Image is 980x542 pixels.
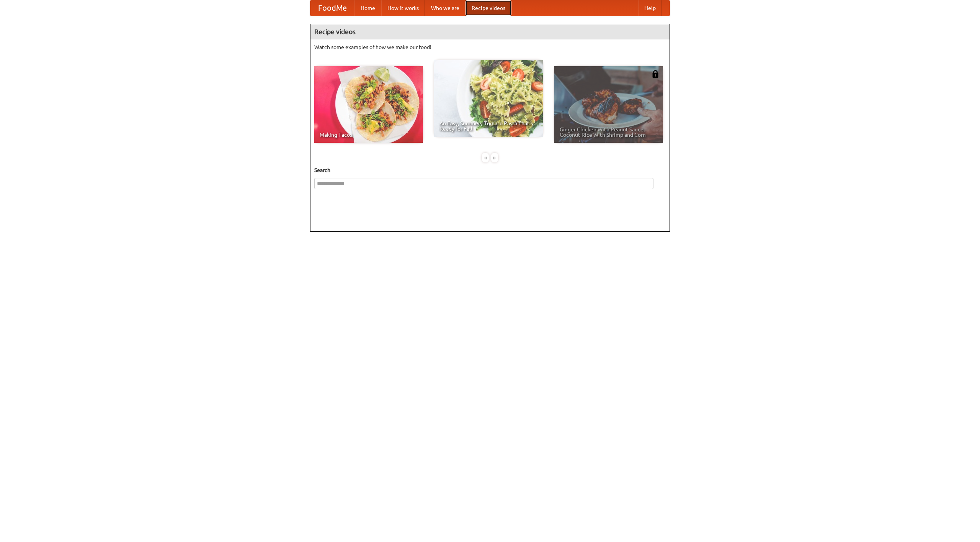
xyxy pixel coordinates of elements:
a: Recipe videos [465,0,511,16]
div: » [491,153,498,162]
img: 483408.png [652,70,659,78]
a: Home [354,0,381,16]
a: Making Tacos [314,66,423,143]
a: Who we are [425,0,465,16]
a: FoodMe [310,0,354,16]
span: Making Tacos [320,132,418,138]
h5: Search [314,166,666,174]
h4: Recipe videos [310,24,670,39]
p: Watch some examples of how we make our food! [314,43,666,51]
div: « [482,153,489,162]
a: An Easy, Summery Tomato Pasta That's Ready for Fall [434,60,543,137]
span: An Easy, Summery Tomato Pasta That's Ready for Fall [439,121,537,131]
a: How it works [381,0,425,16]
a: Help [638,0,662,16]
